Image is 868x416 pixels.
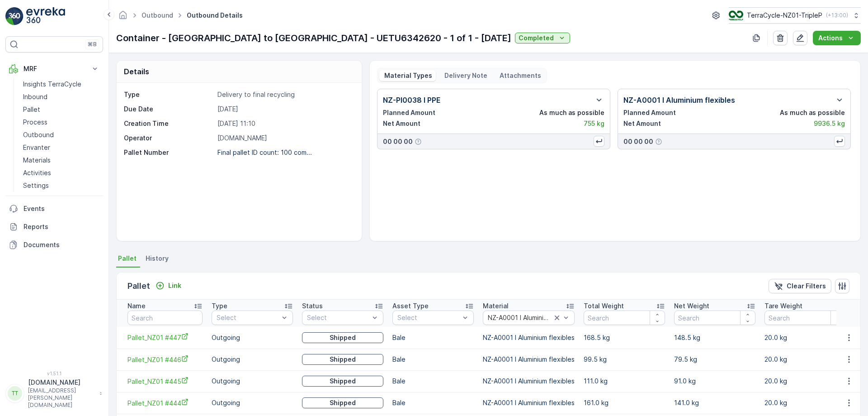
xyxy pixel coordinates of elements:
[584,119,604,128] p: 755 kg
[483,301,509,311] p: Material
[23,80,81,89] p: Insights TerraCycle
[383,119,420,128] p: Net Amount
[764,355,846,364] p: 20.0 kg
[415,138,422,145] div: Help Tooltip Icon
[5,236,103,254] a: Documents
[127,355,203,364] span: Pallet_NZ01 #446
[26,7,65,25] img: logo_light-DOdMpM7g.png
[483,377,575,386] p: NZ-A0001 I Aluminium flexibles
[392,333,474,342] p: Bale
[5,218,103,236] a: Reports
[185,11,245,20] span: Outbound Details
[168,281,181,290] p: Link
[23,92,47,101] p: Inbound
[127,377,203,386] span: Pallet_NZ01 #445
[826,12,848,19] p: ( +13:00 )
[124,148,214,157] p: Pallet Number
[302,354,383,365] button: Shipped
[23,143,50,152] p: Envanter
[24,204,99,213] p: Events
[19,91,103,103] a: Inbound
[217,134,352,143] p: [DOMAIN_NAME]
[674,355,755,364] p: 79.5 kg
[330,398,356,407] p: Shipped
[124,105,214,114] p: Due Date
[764,301,802,311] p: Tare Weight
[655,138,662,145] div: Help Tooltip Icon
[483,333,575,342] p: NZ-A0001 I Aluminium flexibles
[5,7,24,25] img: logo
[302,301,323,311] p: Status
[19,154,103,167] a: Materials
[584,355,665,364] p: 99.5 kg
[152,280,185,291] button: Link
[19,129,103,141] a: Outbound
[747,11,822,20] p: TerraCycle-NZ01-TripleP
[23,118,47,127] p: Process
[19,141,103,154] a: Envanter
[674,398,755,407] p: 141.0 kg
[124,66,149,77] p: Details
[127,280,150,292] p: Pallet
[5,200,103,218] a: Events
[146,254,169,263] span: History
[8,386,22,401] div: TT
[302,332,383,343] button: Shipped
[392,301,429,311] p: Asset Type
[623,95,735,105] p: NZ-A0001 I Aluminium flexibles
[330,355,356,364] p: Shipped
[443,71,487,80] p: Delivery Note
[24,240,99,249] p: Documents
[814,119,845,128] p: 9936.5 kg
[623,137,653,146] p: 00 00 00
[330,377,356,386] p: Shipped
[212,398,293,407] p: Outgoing
[769,279,831,293] button: Clear Filters
[584,398,665,407] p: 161.0 kg
[674,333,755,342] p: 148.5 kg
[217,148,312,156] p: Final pallet ID count: 100 com...
[764,333,846,342] p: 20.0 kg
[584,377,665,386] p: 111.0 kg
[127,333,203,342] a: Pallet_NZ01 #447
[23,168,51,177] p: Activities
[764,377,846,386] p: 20.0 kg
[674,311,755,325] input: Search
[212,301,227,311] p: Type
[539,108,604,117] p: As much as possible
[483,398,575,407] p: NZ-A0001 I Aluminium flexibles
[24,64,85,73] p: MRF
[19,103,103,116] a: Pallet
[5,378,103,409] button: TT[DOMAIN_NAME][EMAIL_ADDRESS][PERSON_NAME][DOMAIN_NAME]
[212,333,293,342] p: Outgoing
[5,60,103,78] button: MRF
[623,108,676,117] p: Planned Amount
[818,33,843,43] p: Actions
[383,95,441,105] p: NZ-PI0038 I PPE
[127,301,146,311] p: Name
[584,311,665,325] input: Search
[88,41,97,48] p: ⌘B
[124,134,214,143] p: Operator
[302,376,383,387] button: Shipped
[118,14,128,21] a: Homepage
[302,397,383,408] button: Shipped
[813,31,861,45] button: Actions
[764,311,846,325] input: Search
[729,10,743,20] img: TC_7kpGtVS.png
[142,11,173,19] a: Outbound
[623,119,661,128] p: Net Amount
[515,33,570,43] button: Completed
[217,105,352,114] p: [DATE]
[584,301,624,311] p: Total Weight
[19,116,103,129] a: Process
[383,71,432,80] p: Material Types
[764,398,846,407] p: 20.0 kg
[24,222,99,231] p: Reports
[780,108,845,117] p: As much as possible
[307,313,369,322] p: Select
[116,31,511,45] p: Container - [GEOGRAPHIC_DATA] to [GEOGRAPHIC_DATA] - UETU6342620 - 1 of 1 - [DATE]
[28,387,95,409] p: [EMAIL_ADDRESS][PERSON_NAME][DOMAIN_NAME]
[23,105,40,114] p: Pallet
